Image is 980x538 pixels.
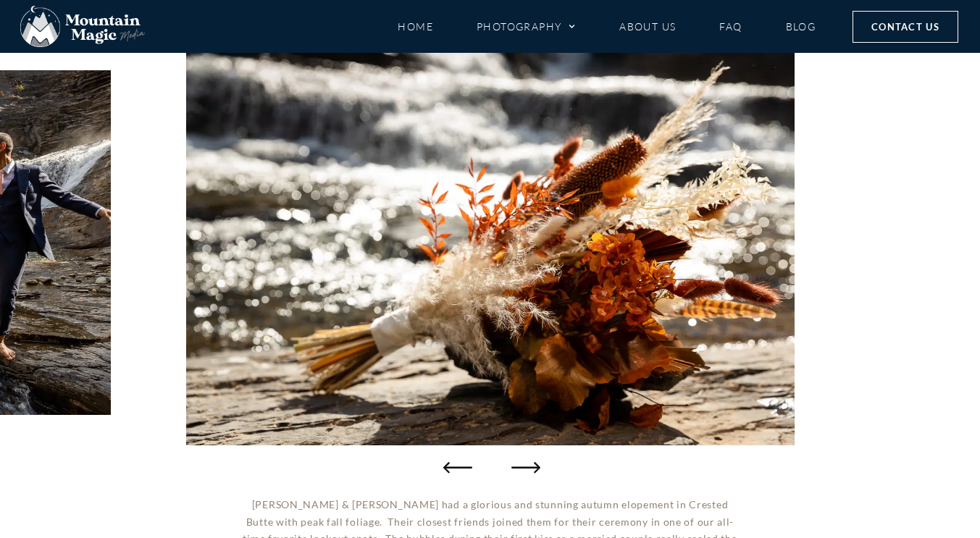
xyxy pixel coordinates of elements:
div: 28 / 78 [185,40,794,445]
a: Contact Us [853,11,958,43]
a: About Us [619,14,676,39]
img: secret waterfall elope Crested Butte photographer Gunnison photographers Colorado photography - p... [185,40,794,445]
span: Contact Us [871,19,939,35]
nav: Menu [398,14,816,39]
div: Previous slide [443,453,472,482]
div: Next slide [508,453,537,482]
a: Blog [786,14,816,39]
img: Mountain Magic Media photography logo Crested Butte Photographer [20,6,145,48]
a: Photography [477,14,576,39]
a: FAQ [719,14,742,39]
a: Home [398,14,433,39]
